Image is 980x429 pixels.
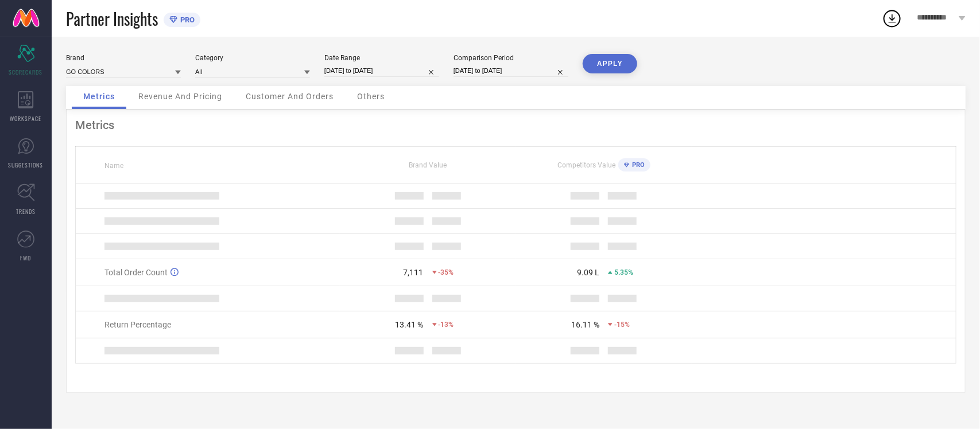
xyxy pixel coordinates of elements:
span: SUGGESTIONS [9,161,44,169]
span: -35% [439,268,454,276]
span: PRO [177,15,195,24]
span: WORKSPACE [10,114,42,123]
div: 13.41 % [396,320,424,329]
span: Metrics [83,92,115,101]
span: Brand Value [409,161,447,169]
span: -13% [439,321,454,329]
div: Brand [66,54,181,62]
div: 9.09 L [577,268,599,277]
span: Return Percentage [104,320,171,329]
span: Others [357,92,385,101]
input: Select date range [324,65,439,77]
span: -15% [614,321,630,329]
span: Name [104,162,123,170]
span: SCORECARDS [9,68,43,76]
span: PRO [629,161,645,169]
span: FWD [21,253,32,262]
div: Comparison Period [454,54,568,62]
div: Category [195,54,310,62]
div: 7,111 [404,268,424,277]
span: Revenue And Pricing [138,92,222,101]
div: Date Range [324,54,439,62]
div: Open download list [882,8,902,29]
input: Select comparison period [454,65,568,77]
span: Total Order Count [104,268,168,277]
button: APPLY [583,54,637,73]
span: Partner Insights [66,7,158,30]
span: Customer And Orders [246,92,334,101]
span: 5.35% [614,268,633,276]
div: Metrics [75,118,956,132]
span: Competitors Value [557,161,615,169]
div: 16.11 % [571,320,599,329]
span: TRENDS [16,207,36,216]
